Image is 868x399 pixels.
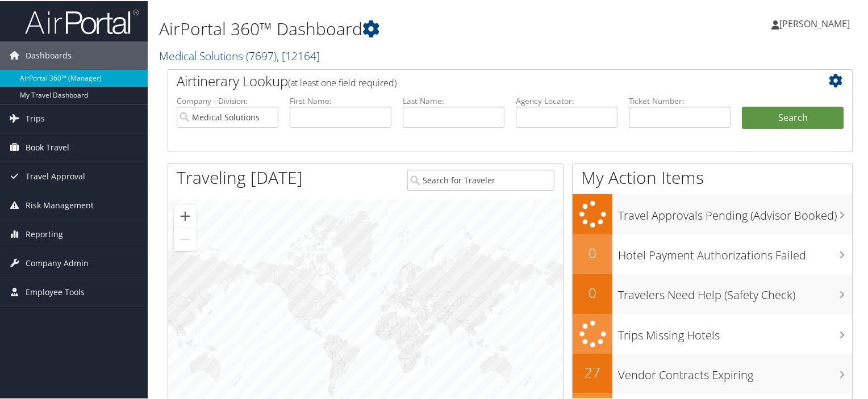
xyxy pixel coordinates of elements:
a: Medical Solutions [159,47,320,62]
h2: 0 [573,282,612,301]
span: [PERSON_NAME] [779,16,850,29]
span: Dashboards [26,40,72,69]
label: Ticket Number: [629,94,731,106]
a: [PERSON_NAME] [771,6,861,40]
h3: Travelers Need Help (Safety Check) [618,280,852,302]
h2: Airtinerary Lookup [177,70,787,90]
label: Company - Division: [177,94,278,106]
span: Company Admin [26,248,89,276]
button: Zoom out [174,227,197,250]
span: Trips [26,103,45,132]
h3: Vendor Contracts Expiring [618,360,852,382]
a: Travel Approvals Pending (Advisor Booked) [573,193,852,233]
h2: 27 [573,362,612,381]
button: Search [742,106,844,128]
label: Last Name: [403,94,504,106]
img: airportal-logo.png [25,7,139,34]
h1: Traveling [DATE] [177,165,303,188]
h1: AirPortal 360™ Dashboard [159,16,627,40]
span: Risk Management [26,190,94,219]
span: Book Travel [26,132,69,161]
h3: Hotel Payment Authorizations Failed [618,241,852,262]
label: First Name: [290,94,391,106]
span: Employee Tools [26,277,85,305]
span: Reporting [26,219,63,247]
h3: Travel Approvals Pending (Advisor Booked) [618,201,852,222]
a: 27Vendor Contracts Expiring [573,352,852,392]
a: 0Travelers Need Help (Safety Check) [573,273,852,313]
span: ( 7697 ) [246,47,277,62]
a: Trips Missing Hotels [573,313,852,353]
span: , [ 12164 ] [277,47,320,62]
button: Zoom in [174,204,197,226]
span: Travel Approval [26,161,85,190]
h1: My Action Items [573,165,852,188]
a: 0Hotel Payment Authorizations Failed [573,233,852,273]
label: Agency Locator: [516,94,617,106]
h2: 0 [573,242,612,262]
input: Search for Traveler [407,169,555,190]
h3: Trips Missing Hotels [618,321,852,342]
span: (at least one field required) [288,75,397,88]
